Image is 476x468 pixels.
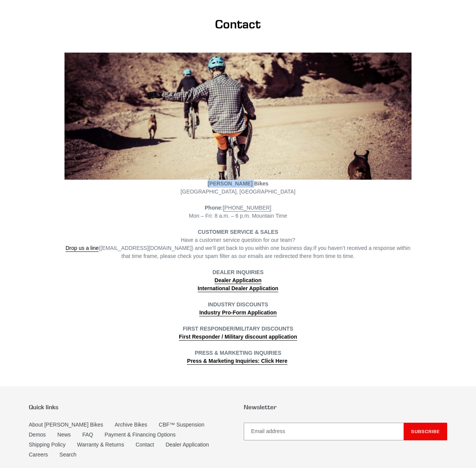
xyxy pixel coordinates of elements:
[136,442,154,448] a: Contact
[183,326,293,332] strong: FIRST RESPONDER/MILITARY DISCOUNTS
[199,309,277,316] strong: Industry Pro-Form Application
[187,358,287,365] a: Press & Marketing Inquiries: Click Here
[59,451,76,458] a: Search
[411,428,440,434] span: Subscribe
[165,442,209,448] a: Dealer Application
[244,404,447,411] p: Newsletter
[29,432,46,438] a: Demos
[57,432,71,438] a: News
[82,432,93,438] a: FAQ
[66,245,314,252] span: ([EMAIL_ADDRESS][DOMAIN_NAME]) and we’ll get back to you within one business day.
[195,350,281,356] strong: PRESS & MARKETING INQUIRIES
[215,277,261,284] a: Dealer Application
[64,236,411,260] div: Have a customer service question for our team? If you haven’t received a response within that tim...
[404,423,447,440] button: Subscribe
[244,423,404,440] input: Email address
[208,301,268,308] strong: INDUSTRY DISCOUNTS
[179,334,297,340] strong: First Responder / Military discount application
[29,442,66,448] a: Shipping Policy
[199,309,277,316] a: Industry Pro-Form Application
[66,245,99,252] a: Drop us a line
[198,285,278,291] strong: International Dealer Application
[205,205,223,211] strong: Phone:
[223,205,271,212] a: [PHONE_NUMBER]
[29,422,103,428] a: About [PERSON_NAME] Bikes
[29,451,48,458] a: Careers
[208,180,269,187] strong: [PERSON_NAME] Bikes
[198,229,278,235] strong: CUSTOMER SERVICE & SALES
[159,422,205,428] a: CBF™ Suspension
[104,432,175,438] a: Payment & Financing Options
[179,334,297,341] a: First Responder / Military discount application
[180,189,295,195] span: [GEOGRAPHIC_DATA], [GEOGRAPHIC_DATA]
[64,204,411,220] div: Mon – Fri: 8 a.m. – 6 p.m. Mountain Time
[115,422,147,428] a: Archive Bikes
[29,404,232,411] p: Quick links
[212,269,263,284] strong: DEALER INQUIRIES
[198,285,278,292] a: International Dealer Application
[77,442,124,448] a: Warranty & Returns
[64,17,411,31] h1: Contact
